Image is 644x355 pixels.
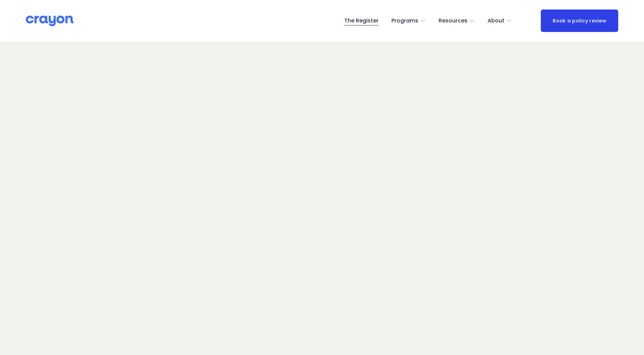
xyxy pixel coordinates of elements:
span: Programs [391,16,418,26]
a: folder dropdown [391,15,426,26]
span: About [487,16,504,26]
a: folder dropdown [487,15,512,26]
img: Crayon [26,15,73,27]
a: Book a policy review [541,10,618,32]
span: Resources [439,16,467,26]
a: The Register [344,15,379,26]
a: folder dropdown [439,15,475,26]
